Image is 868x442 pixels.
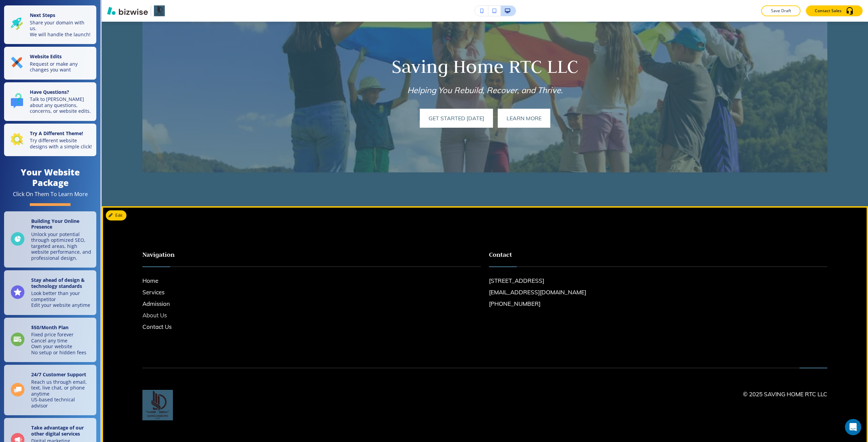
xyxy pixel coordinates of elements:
button: Edit [106,210,126,220]
a: [STREET_ADDRESS] [489,276,544,285]
img: Your Logo [154,5,165,16]
strong: 24/7 Customer Support [31,371,86,378]
p: Saving Home RTC LLC [177,54,793,78]
a: 24/7 Customer SupportReach us through email, text, live chat, or phone anytimeUS-based technical ... [4,365,96,415]
p: Look better than your competitor Edit your website anytime [31,290,92,308]
p: Contact Sales [815,8,842,14]
p: Try different website designs with a simple click! [30,138,92,149]
img: Bizwise Logo [107,7,148,15]
strong: Have Questions? [30,89,69,95]
button: get started [DATE] [420,109,493,128]
h6: Services [142,288,481,297]
span: get started [DATE] [429,114,484,122]
strong: Contact [489,251,512,258]
button: Have Questions?Talk to [PERSON_NAME] about any questions, concerns, or website edits. [4,82,96,121]
strong: Building Your Online Presence [31,218,79,230]
strong: $ 50 /Month Plan [31,324,68,331]
em: Helping You Rebuild, Recover, and Thrive. [407,85,563,95]
h6: About Us [142,311,481,320]
h6: Home [142,276,481,285]
strong: Website Edits [30,53,62,60]
strong: Navigation [142,251,175,258]
div: Open Intercom Messenger [845,419,861,435]
p: Share your domain with us. We will handle the launch! [30,20,92,38]
p: Fixed price forever Cancel any time Own your website No setup or hidden fees [31,332,86,355]
p: Reach us through email, text, live chat, or phone anytime US-based technical advisor [31,379,92,409]
p: Talk to [PERSON_NAME] about any questions, concerns, or website edits. [30,96,92,114]
a: Building Your Online PresenceUnlock your potential through optimized SEO, targeted areas, high we... [4,211,96,268]
h6: Contact Us [142,322,481,331]
h6: Admission [142,299,481,308]
img: SAVING HOME RTC LLC [142,390,173,420]
p: Unlock your potential through optimized SEO, targeted areas, high website performance, and profes... [31,231,92,261]
a: $50/Month PlanFixed price foreverCancel any timeOwn your websiteNo setup or hidden fees [4,318,96,362]
strong: Take advantage of our other digital services [31,424,84,437]
span: learn more [507,114,541,122]
strong: Next Steps [30,12,55,18]
p: Save Draft [770,8,792,14]
strong: Stay ahead of design & technology standards [31,277,85,289]
a: [EMAIL_ADDRESS][DOMAIN_NAME] [489,288,586,297]
a: [PHONE_NUMBER] [489,299,540,308]
a: Stay ahead of design & technology standardsLook better than your competitorEdit your website anytime [4,270,96,315]
button: Save Draft [761,5,801,16]
button: learn more [498,109,550,128]
div: Click On Them To Learn More [13,191,88,198]
strong: Try A Different Theme! [30,130,83,136]
button: Next StepsShare your domain with us.We will handle the launch! [4,5,96,44]
h6: © 2025 SAVING HOME RTC LLC [743,390,827,399]
button: Website EditsRequest or make any changes you want [4,47,96,80]
h4: Your Website Package [4,167,96,188]
p: Request or make any changes you want [30,61,92,73]
button: Try A Different Theme!Try different website designs with a simple click! [4,124,96,156]
button: Contact Sales [806,5,863,16]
